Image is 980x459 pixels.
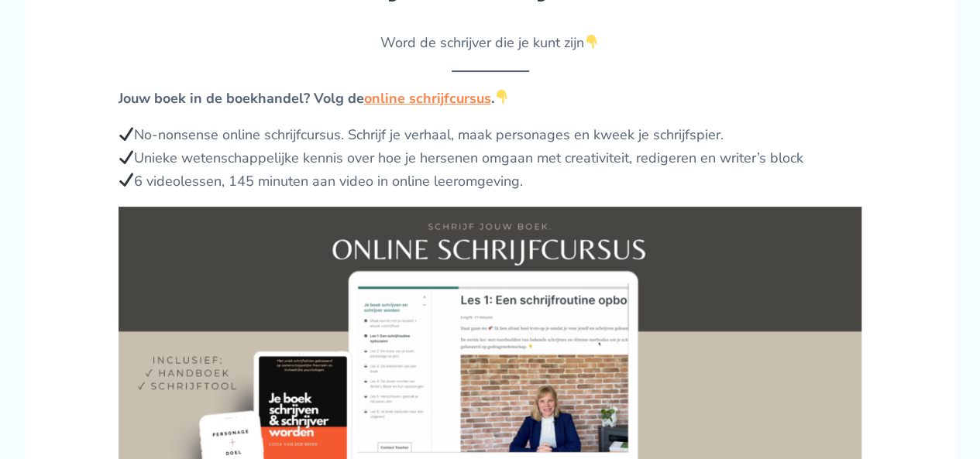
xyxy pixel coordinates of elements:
[585,35,599,49] img: 👇
[119,127,133,141] img: ✔️
[119,150,133,164] img: ✔️
[119,32,862,55] p: Word de schrijver die je kunt zijn
[364,89,491,108] a: online schrijfcursus
[119,124,862,193] p: No-nonsense online schrijfcursus. Schrijf je verhaal, maak personages en kweek je schrijfspier. U...
[119,173,133,187] img: ✔️
[495,90,509,104] img: 👇
[119,89,494,108] strong: Jouw boek in de boekhandel? Volg de .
